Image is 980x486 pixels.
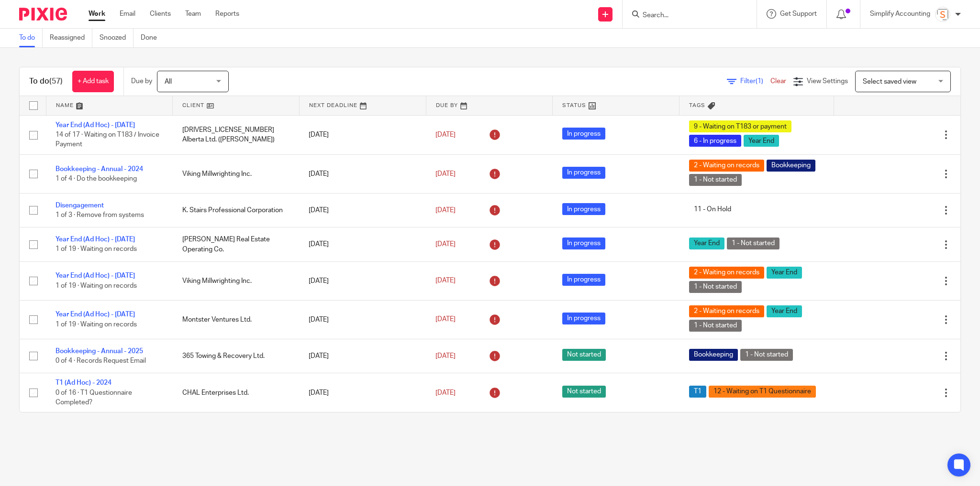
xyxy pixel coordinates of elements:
span: 6 - In progress [689,135,741,147]
input: Search [642,11,728,20]
span: 1 of 19 · Waiting on records [56,321,137,328]
span: [DATE] [435,316,456,323]
span: [DATE] [435,171,456,177]
a: Done [141,29,164,47]
td: [DATE] [299,261,426,300]
a: Work [89,9,105,19]
span: 1 of 4 · Do the bookkeeping [56,175,137,182]
td: K. Stairs Professional Corporation [173,193,300,227]
span: Year End [767,267,802,279]
td: CHAL Enterprises Ltd. [173,373,300,412]
img: Screenshot%202023-11-29%20141159.png [935,7,950,22]
td: [DATE] [299,300,426,339]
td: [DRIVERS_LICENSE_NUMBER] Alberta Ltd. ([PERSON_NAME]) [173,115,300,154]
a: To do [19,29,43,47]
td: Viking Millwrighting Inc. [173,261,300,300]
a: Team [185,9,201,19]
span: T1 [689,386,706,398]
a: Reports [215,9,239,19]
span: Year End [689,238,724,249]
a: Bookkeeping - Annual - 2025 [56,348,143,355]
a: T1 (Ad Hoc) - 2024 [56,379,111,386]
a: Year End (Ad Hoc) - [DATE] [56,122,135,129]
td: [DATE] [299,115,426,154]
a: Clients [150,9,171,19]
span: 1 - Not started [727,238,780,249]
span: 1 of 19 · Waiting on records [56,282,137,289]
a: + Add task [72,71,114,92]
span: In progress [562,203,605,215]
span: Bookkeeping [689,349,738,361]
td: [DATE] [299,339,426,373]
td: Montster Ventures Ltd. [173,300,300,339]
span: Not started [562,349,606,361]
span: 11 - On Hold [689,203,736,215]
span: Filter [740,78,770,85]
a: Reassigned [50,29,92,47]
img: Pixie [19,8,67,21]
span: Year End [744,135,779,147]
td: [PERSON_NAME] Real Estate Operating Co. [173,227,300,261]
span: [DATE] [435,241,456,248]
span: Select saved view [863,78,916,85]
td: [DATE] [299,193,426,227]
td: 365 Towing & Recovery Ltd. [173,339,300,373]
td: [DATE] [299,227,426,261]
a: Bookkeeping - Annual - 2024 [56,166,143,173]
span: 1 - Not started [740,349,793,361]
p: Simplify Accounting [870,9,930,19]
span: In progress [562,167,605,179]
span: 0 of 16 · T1 Questionnaire Completed? [56,389,132,406]
span: [DATE] [435,389,456,396]
span: In progress [562,313,605,324]
p: Due by [131,76,152,86]
span: 0 of 4 · Records Request Email [56,357,146,364]
span: Tags [689,103,705,108]
a: Clear [770,78,786,85]
span: (57) [49,77,63,85]
span: 1 - Not started [689,281,742,293]
span: In progress [562,128,605,140]
a: Snoozed [100,29,134,47]
span: [DATE] [435,131,456,138]
span: View Settings [807,78,848,85]
span: 9 - Waiting on T183 or payment [689,120,791,132]
a: Year End (Ad Hoc) - [DATE] [56,272,135,279]
span: Get Support [780,11,817,17]
a: Email [120,9,135,19]
span: All [165,78,172,85]
span: (1) [756,78,763,85]
td: [DATE] [299,373,426,412]
span: 14 of 17 · Waiting on T183 / Invoice Payment [56,131,159,148]
span: In progress [562,238,605,249]
span: Bookkeeping [767,160,815,172]
span: [DATE] [435,353,456,359]
span: 1 - Not started [689,320,742,332]
span: Year End [767,305,802,317]
span: 1 - Not started [689,174,742,186]
span: 2 - Waiting on records [689,267,764,279]
h1: To do [29,76,63,86]
span: 1 of 3 · Remove from systems [56,212,144,218]
td: [DATE] [299,154,426,193]
span: In progress [562,274,605,286]
span: 12 - Waiting on T1 Questionnaire [709,386,816,398]
td: Viking Millwrighting Inc. [173,154,300,193]
span: 1 of 19 · Waiting on records [56,246,137,253]
span: 2 - Waiting on records [689,305,764,317]
span: Not started [562,386,606,398]
span: [DATE] [435,207,456,214]
span: [DATE] [435,278,456,284]
a: Year End (Ad Hoc) - [DATE] [56,236,135,243]
span: 2 - Waiting on records [689,160,764,172]
a: Year End (Ad Hoc) - [DATE] [56,311,135,318]
a: Disengagement [56,202,104,209]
